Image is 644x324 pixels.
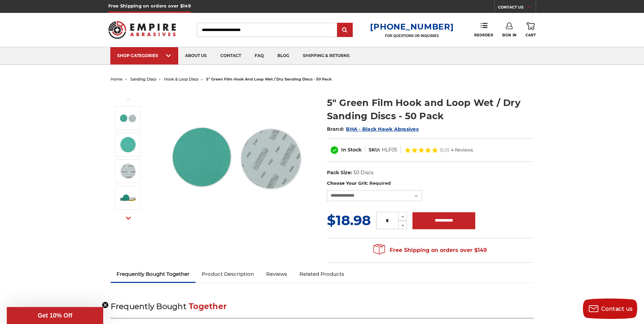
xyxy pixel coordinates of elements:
[451,148,473,152] span: 4 Reviews
[327,212,371,229] span: $18.98
[498,3,536,13] a: CONTACT US
[119,163,136,180] img: 5-inch hook and loop backing detail on green film disc for sanding on stainless steel, automotive...
[327,126,345,132] span: Brand:
[526,22,536,37] a: Cart
[370,34,454,38] p: FOR QUESTIONS OR INQUIRIES
[373,244,487,257] span: Free Shipping on orders over $149
[440,148,449,152] span: (5.0)
[583,299,637,319] button: Contact us
[260,267,293,282] a: Reviews
[271,47,296,65] a: blog
[111,77,123,82] a: home
[169,89,305,225] img: Side-by-side 5-inch green film hook and loop sanding disc p60 grit and loop back
[119,110,136,127] img: Side-by-side 5-inch green film hook and loop sanding disc p60 grit and loop back
[214,47,248,65] a: contact
[382,146,397,154] dd: HLF05
[189,302,227,311] span: Together
[119,136,136,153] img: 5-inch 60-grit green film abrasive polyester film hook and loop sanding disc for welding, metalwo...
[327,180,534,187] label: Choose Your Grit:
[111,302,186,311] span: Frequently Bought
[353,169,373,176] dd: 50 Discs
[117,53,171,58] div: SHOP CATEGORIES
[102,302,109,308] button: Close teaser
[164,77,198,82] a: hook & loop discs
[111,267,196,282] a: Frequently Bought Together
[296,47,356,65] a: shipping & returns
[120,92,136,106] button: Previous
[526,33,536,37] span: Cart
[206,77,332,82] span: 5" green film hook and loop wet / dry sanding discs - 50 pack
[196,267,260,282] a: Product Description
[327,96,534,123] h1: 5" Green Film Hook and Loop Wet / Dry Sanding Discs - 50 Pack
[474,22,493,37] a: Reorder
[601,306,633,312] span: Contact us
[502,33,517,37] span: Sign In
[108,17,176,43] img: Empire Abrasives
[346,126,419,132] a: BHA - Black Hawk Abrasives
[120,211,136,226] button: Next
[474,33,493,37] span: Reorder
[119,189,136,206] img: BHA bulk pack box with 50 5-inch green film hook and loop sanding discs p120 grit
[327,169,352,176] dt: Pack Size:
[370,22,454,32] a: [PHONE_NUMBER]
[369,146,380,154] dt: SKU:
[248,47,271,65] a: faq
[341,147,362,153] span: In Stock
[293,267,350,282] a: Related Products
[7,307,103,324] div: Get 10% OffClose teaser
[130,77,156,82] a: sanding discs
[178,47,214,65] a: about us
[38,312,72,319] span: Get 10% Off
[369,180,391,186] small: Required
[338,23,352,37] input: Submit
